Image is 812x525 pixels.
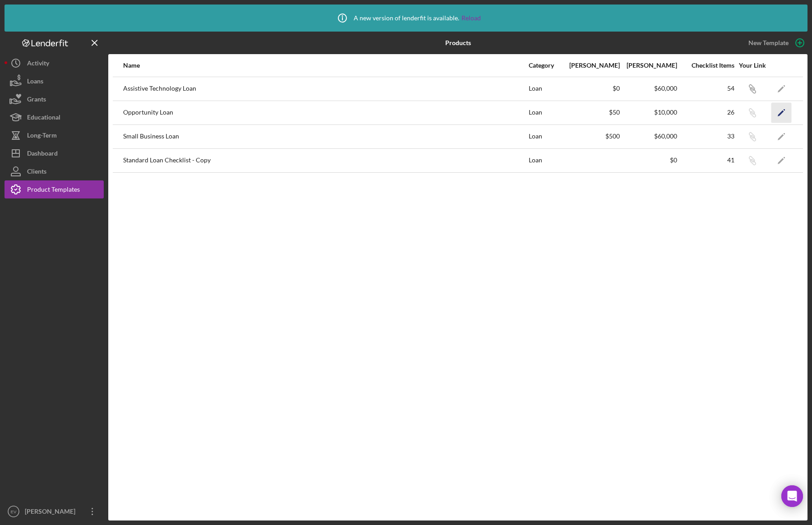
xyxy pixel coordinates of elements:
b: Products [445,39,471,46]
button: Product Templates [5,180,104,198]
div: [PERSON_NAME] [563,62,620,69]
div: Checklist Items [678,62,734,69]
button: EV[PERSON_NAME] [5,502,104,520]
button: Loans [5,72,104,90]
button: Dashboard [5,144,104,162]
div: 41 [678,157,734,164]
div: Standard Loan Checklist - Copy [123,149,528,172]
div: Loan [529,149,563,172]
div: Clients [27,162,46,183]
div: Category [529,62,563,69]
div: Loan [529,101,563,124]
div: Activity [27,54,49,74]
button: Educational [5,108,104,126]
div: Open Intercom Messenger [781,485,803,507]
div: Long-Term [27,126,57,147]
div: Loan [529,78,563,100]
div: [PERSON_NAME] [621,62,677,69]
div: $60,000 [621,85,677,92]
button: Grants [5,90,104,108]
div: Educational [27,108,60,129]
div: Your Link [735,62,769,69]
div: $0 [563,85,620,92]
div: A new version of lenderfit is available. [331,7,481,29]
div: Assistive Technology Loan [123,78,528,100]
div: Loans [27,72,43,92]
div: $0 [621,157,677,164]
div: Name [123,62,528,69]
button: Activity [5,54,104,72]
a: Reload [461,14,481,22]
div: Product Templates [27,180,80,201]
div: Opportunity Loan [123,101,528,124]
div: New Template [748,36,789,50]
div: 26 [678,109,734,116]
div: Dashboard [27,144,58,165]
button: New Template [743,36,807,50]
div: $50 [563,109,620,116]
div: $60,000 [621,133,677,140]
div: Grants [27,90,46,111]
div: $500 [563,133,620,140]
div: 54 [678,85,734,92]
div: 33 [678,133,734,140]
text: EV [11,509,17,514]
div: Small Business Loan [123,125,528,148]
div: $10,000 [621,109,677,116]
div: Loan [529,125,563,148]
button: Long-Term [5,126,104,144]
div: [PERSON_NAME] [23,502,81,523]
button: Clients [5,162,104,180]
